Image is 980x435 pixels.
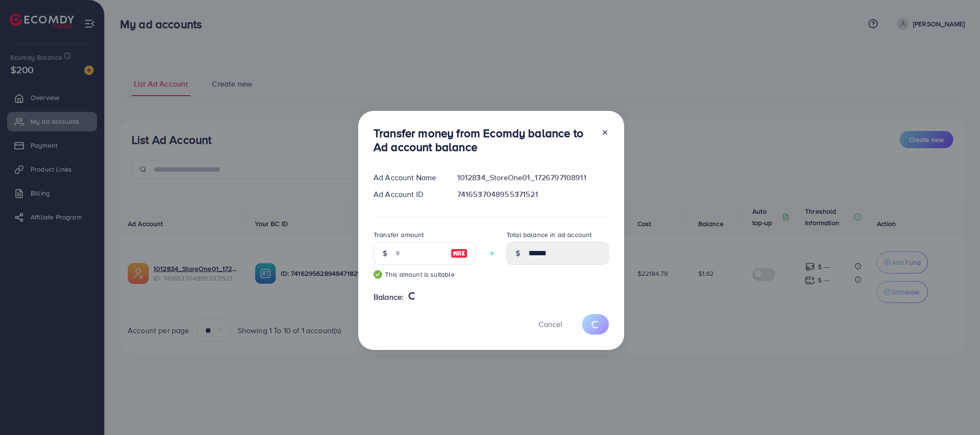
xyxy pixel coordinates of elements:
h3: Transfer money from Ecomdy balance to Ad account balance [374,126,594,154]
span: Balance: [374,292,404,303]
div: Ad Account ID [366,189,450,200]
img: image [451,248,468,259]
label: Transfer amount [374,230,424,239]
div: 7416537048955371521 [450,189,617,200]
small: This amount is suitable [374,270,476,279]
button: Cancel [527,314,574,335]
label: Total balance in ad account [507,230,592,239]
iframe: Chat [939,392,973,428]
span: Cancel [539,319,562,329]
img: guide [374,270,382,279]
div: Ad Account Name [366,172,450,183]
div: 1012834_StoreOne01_1726797108911 [450,172,617,183]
